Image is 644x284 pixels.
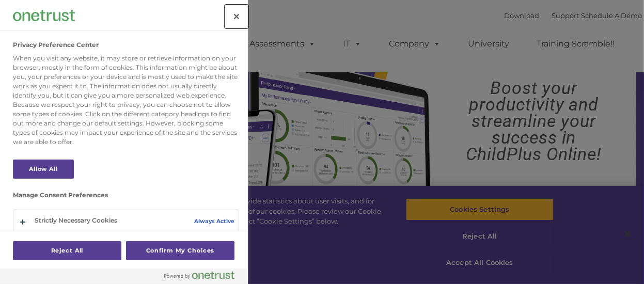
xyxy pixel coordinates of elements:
[13,192,239,204] h3: Manage Consent Preferences
[13,41,99,49] h2: Privacy Preference Center
[143,68,174,76] span: Last name
[13,10,75,21] img: Company Logo
[13,241,121,260] button: Reject All
[164,271,234,279] img: Powered by OneTrust Opens in a new Tab
[13,160,74,179] button: Allow All
[126,241,234,260] button: Confirm My Choices
[13,5,75,26] div: Company Logo
[143,111,186,118] span: Phone number
[13,54,239,147] div: When you visit any website, it may store or retrieve information on your browser, mostly in the f...
[225,5,248,28] button: Close
[164,271,243,284] a: Powered by OneTrust Opens in a new Tab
